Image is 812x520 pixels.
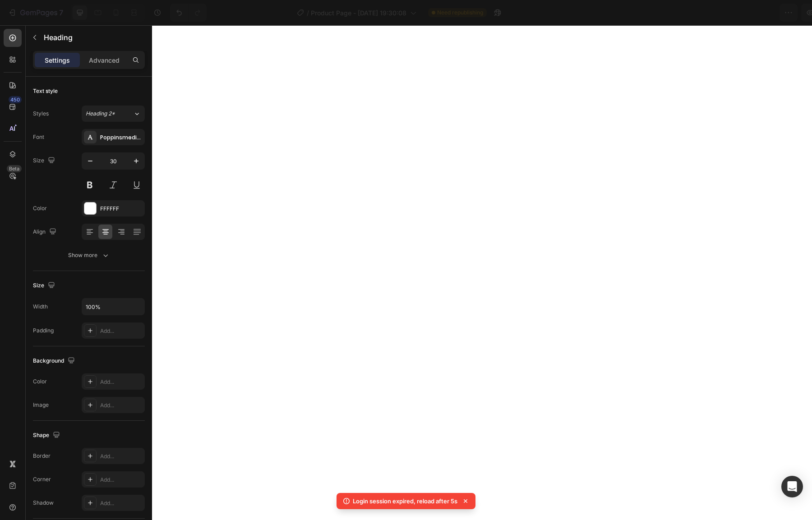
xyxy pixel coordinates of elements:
p: Settings [45,55,70,65]
div: Shape [33,429,62,442]
div: 450 [9,96,22,103]
div: Align [33,226,58,238]
div: Beta [7,165,22,172]
div: Padding [33,327,54,335]
div: Corner [33,475,51,483]
div: Size [33,155,57,167]
div: Add... [100,401,143,410]
div: Color [33,377,47,386]
p: Advanced [89,55,120,65]
div: Font [33,133,44,141]
div: Poppinsmedium [100,133,143,142]
button: Save [719,4,748,22]
div: Text style [33,87,58,95]
div: FFFFFF [100,205,143,213]
span: Heading 2* [86,110,115,118]
div: Open Intercom Messenger [781,476,803,497]
div: Add... [100,476,143,484]
button: Show more [33,247,145,263]
div: Size [33,280,57,292]
p: Heading [44,32,141,43]
span: Need republishing [437,9,483,17]
div: Width [33,303,48,311]
button: Heading 2* [82,106,145,122]
div: Image [33,401,49,409]
div: Add... [100,378,143,386]
iframe: Design area [152,25,812,520]
div: Publish [760,8,782,18]
input: Auto [82,299,144,315]
div: Shadow [33,499,54,507]
span: / [307,8,309,18]
div: Show more [68,251,110,260]
div: Add... [100,499,143,507]
div: Color [33,204,47,212]
button: Publish [752,4,790,22]
p: Login session expired, reload after 5s [353,497,457,506]
div: Undo/Redo [170,4,207,22]
div: Add... [100,327,143,335]
span: 1 product assigned [636,8,695,18]
span: Save [726,9,741,17]
span: Product Page - [DATE] 19:30:08 [311,8,406,18]
div: Add... [100,452,143,460]
button: 1 product assigned [628,4,715,22]
p: 7 [59,7,63,18]
button: 7 [4,4,67,22]
div: Border [33,452,51,460]
div: Styles [33,110,49,118]
div: Background [33,355,77,367]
